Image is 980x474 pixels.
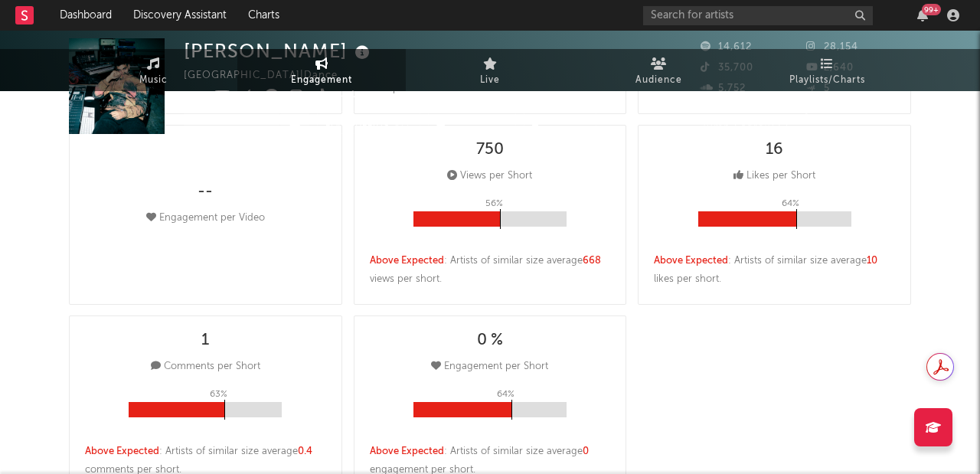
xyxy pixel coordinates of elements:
span: Music [139,71,168,90]
div: 750 [476,141,504,159]
div: 99 + [922,4,941,15]
a: Engagement [237,49,406,91]
div: Views per Short [447,167,532,185]
div: 1 [201,332,209,350]
span: Live [480,71,500,90]
span: Above Expected [85,446,159,456]
div: Comments per Short [151,358,260,376]
p: 56 % [485,195,503,213]
span: Playlists/Charts [789,71,865,90]
a: Music [69,49,237,91]
a: Live [406,49,574,91]
span: Above Expected [654,256,728,266]
p: 64 % [782,195,799,213]
button: 99+ [917,9,928,21]
button: Edit [366,89,394,108]
div: Engagement per Short [431,358,548,376]
span: 10 [867,256,877,266]
span: Engagement [291,71,352,90]
div: : Artists of similar size average likes per short . [654,252,895,289]
div: -- [198,183,213,201]
div: 16 [766,141,783,159]
span: Audience [635,71,682,90]
span: Above Expected [370,256,444,266]
div: Engagement per Video [146,209,265,227]
span: Above Expected [370,446,444,456]
div: [PERSON_NAME] [184,38,374,64]
span: 0 [583,446,589,456]
span: 28,154 [806,42,858,52]
div: : Artists of similar size average views per short . [370,252,611,289]
p: 64 % [497,385,514,404]
span: 0.4 [298,446,312,456]
div: Likes per Short [733,167,815,185]
span: 14,612 [701,42,752,52]
a: Playlists/Charts [743,49,911,91]
div: 0 % [477,332,503,350]
p: 63 % [210,385,227,404]
input: Search for artists [643,6,873,25]
a: Audience [574,49,743,91]
span: 668 [583,256,601,266]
